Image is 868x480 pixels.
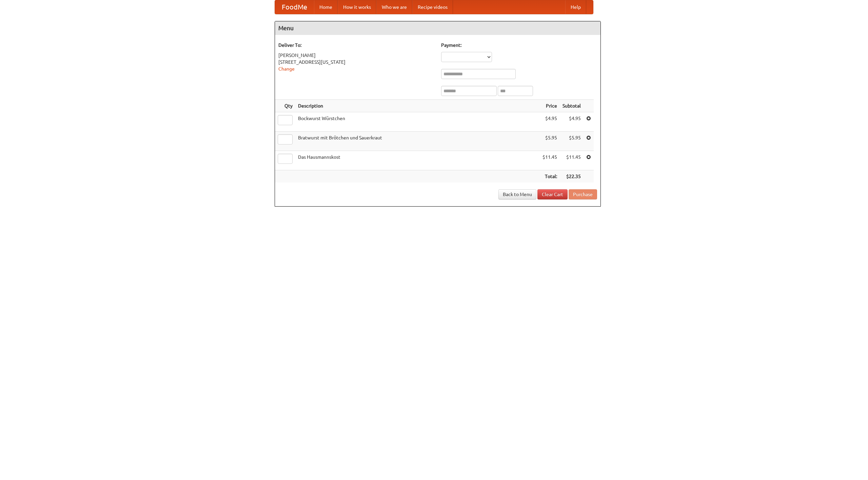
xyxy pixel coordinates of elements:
[278,42,434,49] h5: Deliver To:
[498,189,536,199] a: Back to Menu
[295,151,540,170] td: Das Hausmannskost
[560,112,584,132] td: $4.95
[540,100,560,112] th: Price
[560,170,584,183] th: $22.35
[295,132,540,151] td: Bratwurst mit Brötchen und Sauerkraut
[540,151,560,170] td: $11.45
[314,0,338,14] a: Home
[278,66,295,72] a: Change
[295,100,540,112] th: Description
[537,189,568,199] a: Clear Cart
[560,132,584,151] td: $5.95
[275,0,314,14] a: FoodMe
[540,132,560,151] td: $5.95
[441,42,597,49] h5: Payment:
[412,0,453,14] a: Recipe videos
[560,100,584,112] th: Subtotal
[560,151,584,170] td: $11.45
[275,100,295,112] th: Qty
[540,112,560,132] td: $4.95
[278,59,434,65] div: [STREET_ADDRESS][US_STATE]
[565,0,586,14] a: Help
[275,21,600,35] h4: Menu
[569,189,597,199] button: Purchase
[540,170,560,183] th: Total:
[278,52,434,59] div: [PERSON_NAME]
[295,112,540,132] td: Bockwurst Würstchen
[376,0,412,14] a: Who we are
[338,0,376,14] a: How it works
